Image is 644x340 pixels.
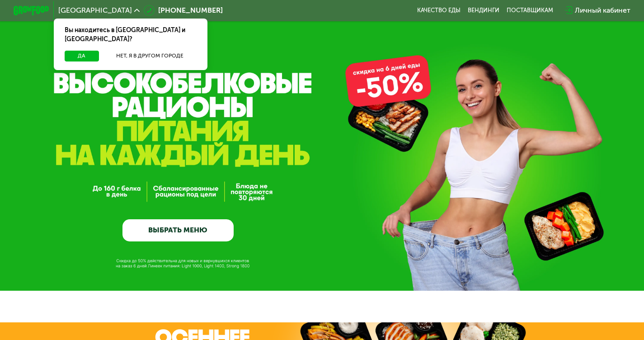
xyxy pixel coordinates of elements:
[65,51,99,61] button: Да
[58,7,132,14] span: [GEOGRAPHIC_DATA]
[417,7,461,14] a: Качество еды
[103,51,197,61] button: Нет, я в другом городе
[468,7,499,14] a: Вендинги
[122,219,234,241] a: ВЫБРАТЬ МЕНЮ
[144,5,223,16] a: [PHONE_NUMBER]
[54,19,207,51] div: Вы находитесь в [GEOGRAPHIC_DATA] и [GEOGRAPHIC_DATA]?
[575,5,630,16] div: Личный кабинет
[507,7,553,14] div: поставщикам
